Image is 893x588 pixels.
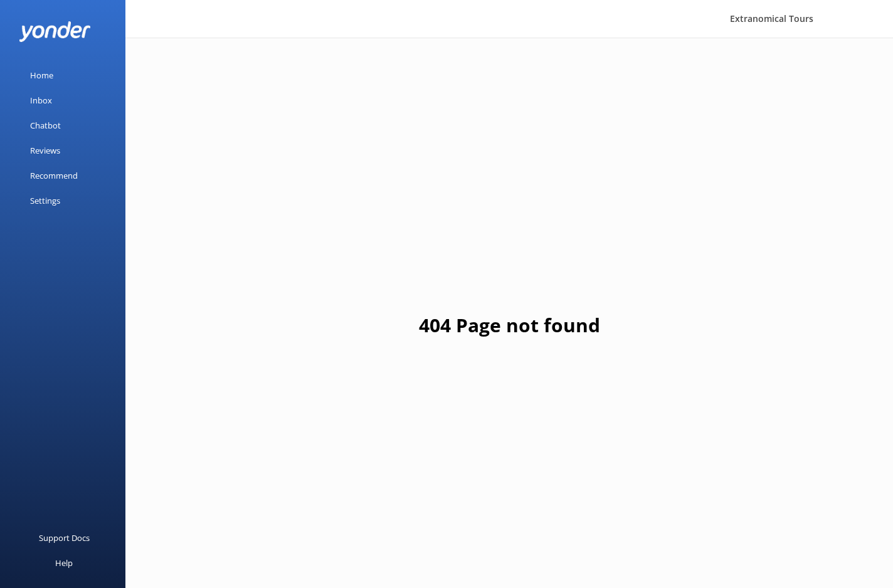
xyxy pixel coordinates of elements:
[30,188,60,213] div: Settings
[419,310,600,340] h1: 404 Page not found
[30,63,53,88] div: Home
[55,550,73,575] div: Help
[30,138,60,163] div: Reviews
[30,113,61,138] div: Chatbot
[30,163,78,188] div: Recommend
[39,525,90,550] div: Support Docs
[19,21,91,42] img: yonder-white-logo.png
[30,88,52,113] div: Inbox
